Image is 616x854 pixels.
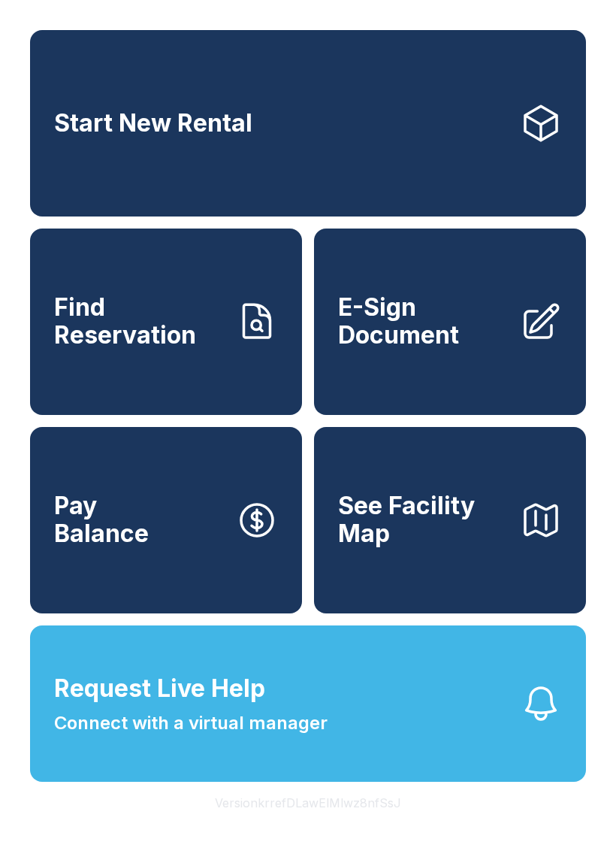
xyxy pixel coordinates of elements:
button: VersionkrrefDLawElMlwz8nfSsJ [203,782,413,824]
a: E-Sign Document [314,229,586,415]
a: Find Reservation [30,229,302,415]
span: See Facility Map [338,492,508,547]
button: See Facility Map [314,427,586,613]
span: E-Sign Document [338,294,508,349]
span: Connect with a virtual manager [54,710,328,737]
button: Request Live HelpConnect with a virtual manager [30,625,586,782]
span: Request Live Help [54,671,265,707]
a: Start New Rental [30,30,586,217]
span: Pay Balance [54,492,149,547]
span: Find Reservation [54,294,224,349]
span: Start New Rental [54,110,252,138]
button: PayBalance [30,427,302,613]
